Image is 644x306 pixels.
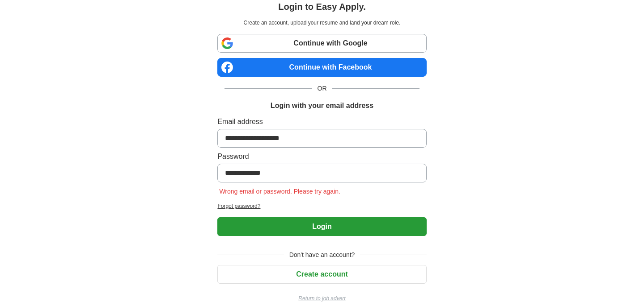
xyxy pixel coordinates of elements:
[217,202,426,210] a: Forgot password?
[217,151,426,162] label: Password
[217,116,426,127] label: Email address
[217,270,426,278] a: Create account
[312,84,332,93] span: OR
[217,188,342,195] span: Wrong email or password. Please try again.
[219,19,424,27] p: Create an account, upload your resume and land your dream role.
[271,100,373,111] h1: Login with your email address
[217,58,426,77] a: Continue with Facebook
[284,250,360,260] span: Don't have an account?
[217,265,426,284] button: Create account
[217,294,426,302] a: Return to job advert
[217,217,426,236] button: Login
[217,34,426,53] a: Continue with Google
